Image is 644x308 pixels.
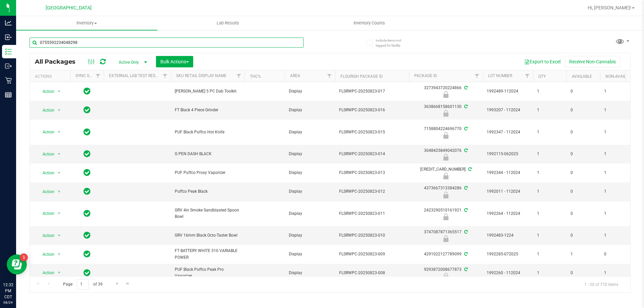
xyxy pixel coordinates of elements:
span: All Packages [35,58,82,65]
span: Bulk Actions [160,59,189,64]
span: Display [289,129,331,135]
div: [CREDIT_CARD_NUMBER] [408,166,484,179]
div: 3638668158601130 [408,104,484,117]
span: PUF Puffco Proxy Vaporizer [175,170,240,176]
span: Display [289,170,331,176]
span: 1 [537,151,562,157]
span: FT BATTERY WHITE 510 VARIABLE POWER [175,248,240,260]
span: 1 [604,107,630,113]
span: select [55,268,63,278]
span: Sync from Compliance System [467,167,472,172]
span: 0 [571,232,596,239]
div: 3747087871365517 [408,229,484,242]
span: select [55,127,63,137]
span: [GEOGRAPHIC_DATA] [46,5,92,11]
span: G PEN DASH BLACK [175,151,240,157]
span: 1 [571,251,596,257]
span: 1 [604,129,630,135]
span: Hi, [PERSON_NAME]! [588,5,631,10]
span: 0 [571,270,596,276]
span: Action [37,187,55,196]
span: select [55,149,63,159]
span: Sync from Compliance System [463,85,468,90]
inline-svg: Analytics [5,19,12,26]
span: 1 [537,170,562,176]
span: Display [289,270,331,276]
span: Sync from Compliance System [463,230,468,234]
inline-svg: Inventory [5,48,12,55]
div: Quarantine [408,213,484,220]
span: Puffco Peak Black [175,188,240,195]
a: Filter [160,70,171,82]
span: Action [37,168,55,178]
span: Action [37,149,55,159]
span: 1 [604,270,630,276]
a: Lab Results [157,16,299,30]
span: 1 [537,270,562,276]
a: Flourish Package ID [340,74,383,79]
span: 1992115-062025 [487,151,529,157]
div: 9293872008677873 [408,266,484,280]
span: In Sync [84,168,91,177]
div: 7158804224696770 [408,126,484,139]
a: Inventory [16,16,157,30]
span: FLSRWPC-20250823-011 [339,210,405,217]
span: In Sync [84,231,91,240]
a: Sku Retail Display Name [176,73,226,78]
span: 0 [571,107,596,113]
a: Filter [472,70,483,82]
div: Quarantine [408,192,484,198]
a: Lot Number [488,73,512,78]
span: 1992483-1224 [487,232,529,239]
span: In Sync [84,268,91,278]
span: 0 [604,251,630,257]
input: Search Package ID, Item Name, SKU, Lot or Part Number... [30,38,304,48]
span: 1 [537,129,562,135]
a: Go to the last page [123,279,133,288]
span: Lab Results [208,20,248,26]
span: In Sync [84,127,91,137]
span: Display [289,151,331,157]
div: Actions [35,74,67,79]
span: FLSRWPC-20250823-017 [339,88,405,95]
inline-svg: Retail [5,77,12,84]
a: Inventory Counts [299,16,440,30]
span: 1 [604,210,630,217]
a: Go to the next page [112,279,122,288]
span: 0 [571,129,596,135]
span: Display [289,188,331,195]
iframe: Resource center unread badge [20,253,28,261]
span: 1992264 - 112024 [487,210,529,217]
span: Sync from Compliance System [463,104,468,109]
a: Filter [93,70,104,82]
span: FLSRWPC-20250823-013 [339,170,405,176]
span: Sync from Compliance System [463,267,468,272]
span: Action [37,127,55,137]
div: Quarantine [408,173,484,179]
span: In Sync [84,209,91,218]
p: 08/24 [3,300,13,305]
div: Quarantine [408,132,484,139]
span: Inventory Counts [344,20,394,26]
span: 1992011 - 112024 [487,188,529,195]
span: 1 [537,251,562,257]
span: Action [37,87,55,96]
a: Available [572,74,592,79]
span: Display [289,107,331,113]
div: 2423290510161921 [408,207,484,220]
span: In Sync [84,149,91,159]
span: 1 [537,188,562,195]
span: select [55,250,63,259]
span: FLSRWPC-20250823-012 [339,188,405,195]
span: FT Black 4 Piece Grinder [175,107,240,113]
a: Filter [522,70,533,82]
span: Sync from Compliance System [463,252,468,256]
span: FLSRWPC-20250823-015 [339,129,405,135]
a: External Lab Test Result [109,73,162,78]
input: 1 [77,279,89,290]
a: Area [290,73,300,78]
span: FLSRWPC-20250823-016 [339,107,405,113]
span: select [55,209,63,218]
span: Display [289,251,331,257]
